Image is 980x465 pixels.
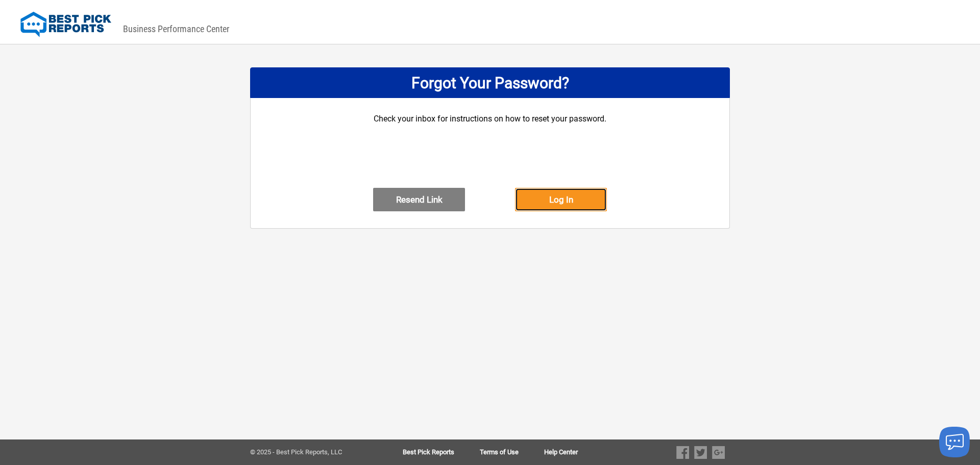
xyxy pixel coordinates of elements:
div: Check your inbox for instructions on how to reset your password. [373,113,607,188]
button: Log In [515,188,607,211]
a: Terms of Use [480,449,544,456]
div: Forgot Your Password? [250,67,730,98]
button: Launch chat [939,427,970,457]
div: © 2025 - Best Pick Reports, LLC [250,449,370,456]
img: Best Pick Reports Logo [20,12,111,37]
a: Best Pick Reports [403,449,480,456]
button: Resend Link [373,188,465,211]
a: Help Center [544,449,578,456]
